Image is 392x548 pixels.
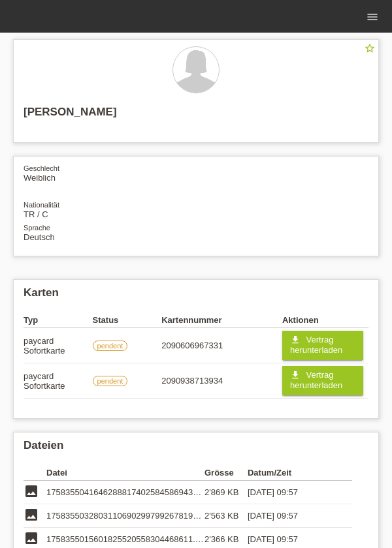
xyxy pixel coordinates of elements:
[24,530,39,546] i: image
[161,363,282,399] td: 2090938713934
[46,487,211,497] span: 17583550416462888174025845869439.jpg
[248,504,334,528] td: [DATE] 09:57
[282,366,363,395] a: get_app Vertrag herunterladen
[24,286,368,306] h2: Karten
[359,12,385,20] a: menu
[24,201,59,209] span: Nationalität
[24,106,368,125] h2: [PERSON_NAME]
[290,370,342,390] span: Vertrag herunterladen
[24,363,93,399] td: paycard Sofortkarte
[161,328,282,363] td: 2090606967331
[24,439,368,459] h2: Dateien
[204,504,248,528] td: 2'563 KB
[24,507,39,523] i: image
[204,465,248,481] th: Grösse
[24,224,50,232] span: Sprache
[248,481,334,504] td: [DATE] 09:57
[24,164,59,172] span: Geschlecht
[282,312,368,328] th: Aktionen
[24,209,48,219] span: Türkei / C / 11.12.1988
[24,483,39,499] i: image
[24,312,93,328] th: Typ
[93,312,162,328] th: Status
[290,370,301,380] i: get_app
[290,335,301,345] i: get_app
[364,42,376,54] i: star_border
[46,534,206,544] span: 1758355015601825520558304468611.jpg
[248,465,334,481] th: Datum/Zeit
[24,163,368,183] div: Weiblich
[364,42,376,56] a: star_border
[366,10,379,23] i: menu
[204,481,248,504] td: 2'869 KB
[282,331,363,360] a: get_app Vertrag herunterladen
[93,376,128,386] label: pendent
[161,312,282,328] th: Kartennummer
[290,335,342,355] span: Vertrag herunterladen
[93,341,128,351] label: pendent
[46,511,211,521] span: 17583550328031106902997992678192.jpg
[46,465,204,481] th: Datei
[24,328,93,363] td: paycard Sofortkarte
[24,232,55,242] span: Deutsch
